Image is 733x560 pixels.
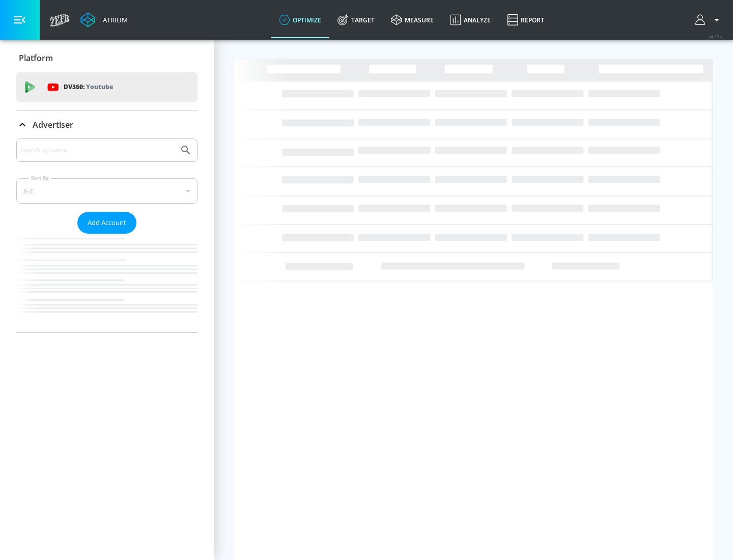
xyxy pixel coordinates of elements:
p: DV360: [64,81,113,93]
p: Youtube [86,81,113,92]
div: Platform [16,44,198,72]
input: Search by name [20,144,175,157]
div: A-Z [16,178,198,204]
button: Add Account [77,212,136,234]
a: Atrium [80,12,128,27]
div: Advertiser [16,138,198,332]
div: Atrium [99,15,128,24]
div: Advertiser [16,110,198,139]
span: Add Account [88,217,126,229]
label: Sort By [29,175,51,181]
p: Advertiser [33,119,73,130]
p: Platform [19,52,53,64]
a: Target [329,2,383,38]
a: optimize [271,2,329,38]
div: DV360: Youtube [16,72,198,102]
nav: list of Advertiser [16,234,198,332]
span: v 4.25.4 [709,34,723,39]
a: Analyze [442,2,499,38]
a: measure [383,2,442,38]
a: Report [499,2,552,38]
